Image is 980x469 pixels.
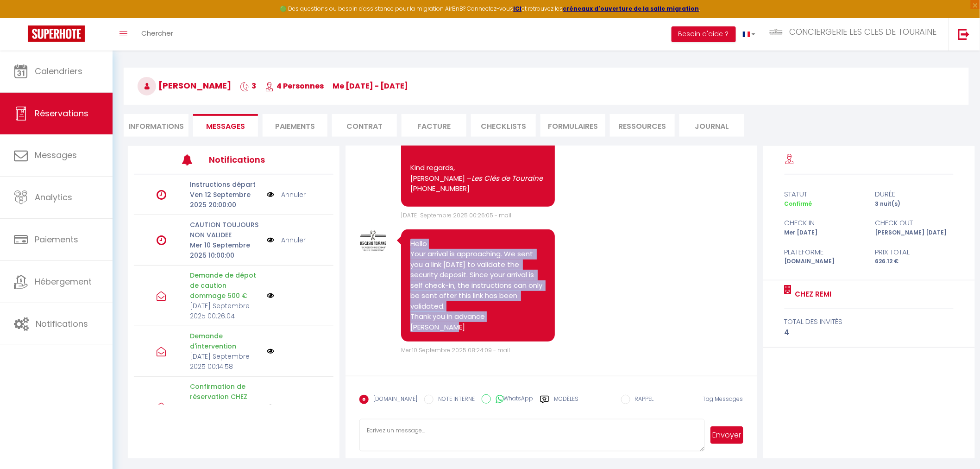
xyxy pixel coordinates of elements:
button: Ouvrir le widget de chat LiveChat [7,4,35,32]
div: 3 nuit(s) [869,200,960,209]
span: Paiements [35,234,78,245]
label: RAPPEL [630,395,654,405]
span: Analytics [35,191,72,203]
a: CHEZ REMI [792,289,832,300]
p: Demande d'intervention [190,331,261,351]
span: me [DATE] - [DATE] [333,81,408,91]
p: Ven 12 Septembre 2025 20:00:00 [190,190,261,210]
div: Prix total [869,247,960,258]
img: NO IMAGE [267,235,274,245]
a: créneaux d'ouverture de la salle migration [563,5,699,13]
pre: Hello Your arrival is approaching. We sent you a link [DATE] to validate the security deposit. Si... [410,239,545,333]
p: Kind regards, [PERSON_NAME] – [PHONE_NUMBER] [410,163,545,194]
div: check out [869,217,960,228]
a: Annuler [281,190,306,200]
div: Mer [DATE] [778,228,869,237]
li: Contrat [332,114,397,137]
div: 4 [785,327,954,338]
li: CHECKLISTS [471,114,536,137]
a: ... CONCIERGERIE LES CLES DE TOURAINE [762,18,949,51]
img: 16694024133877.jpg [359,227,387,255]
img: NO IMAGE [267,348,274,355]
span: Messages [206,121,245,132]
span: Chercher [141,28,173,38]
li: Ressources [610,114,675,137]
label: Modèles [554,395,578,411]
img: NO IMAGE [267,190,274,200]
div: statut [778,189,869,200]
p: Demande de dépot de caution dommage 500 € [190,270,261,301]
span: [PERSON_NAME] [138,80,231,91]
div: total des invités [785,316,954,327]
div: [DOMAIN_NAME] [778,257,869,266]
div: Plateforme [778,247,869,258]
li: Paiements [263,114,327,137]
label: WhatsApp [491,394,533,405]
span: Messages [35,149,77,161]
img: NO IMAGE [267,403,274,411]
div: [PERSON_NAME] [DATE] [869,228,960,237]
h3: Notifications [209,149,292,170]
button: Besoin d'aide ? [672,26,736,42]
li: FORMULAIRES [540,114,605,137]
li: Informations [124,114,188,137]
label: [DOMAIN_NAME] [369,395,417,405]
span: Calendriers [35,65,82,77]
span: [DATE] Septembre 2025 00:26:05 - mail [401,211,511,219]
span: Notifications [36,318,88,330]
span: CONCIERGERIE LES CLES DE TOURAINE [789,26,937,38]
a: ICI [514,5,522,13]
p: Mer 10 Septembre 2025 10:00:00 [190,240,261,260]
span: Tag Messages [703,395,743,403]
li: Facture [402,114,466,137]
div: durée [869,189,960,200]
img: NO IMAGE [267,292,274,299]
li: Journal [679,114,744,137]
button: Envoyer [710,426,743,444]
span: Hébergement [35,276,92,287]
p: Confirmation de réservation CHEZ REMI Tours [190,381,261,412]
p: [DATE] Septembre 2025 00:26:04 [190,301,261,321]
p: CAUTION TOUJOURS NON VALIDEE [190,220,261,240]
p: [DATE] Septembre 2025 00:14:58 [190,351,261,372]
p: Instructions départ [190,179,261,190]
span: 3 [240,81,256,91]
span: 4 Personnes [265,81,324,91]
label: NOTE INTERNE [433,395,475,405]
img: ... [769,28,783,36]
span: Confirmé [785,200,812,208]
span: Réservations [35,108,88,119]
div: 626.12 € [869,257,960,266]
div: check in [778,217,869,228]
img: Super Booking [28,25,85,42]
a: Chercher [134,18,180,51]
a: Annuler [281,235,306,245]
span: Mer 10 Septembre 2025 08:24:09 - mail [401,346,510,354]
em: Les Clés de Touraine [471,173,543,183]
img: logout [958,28,970,40]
